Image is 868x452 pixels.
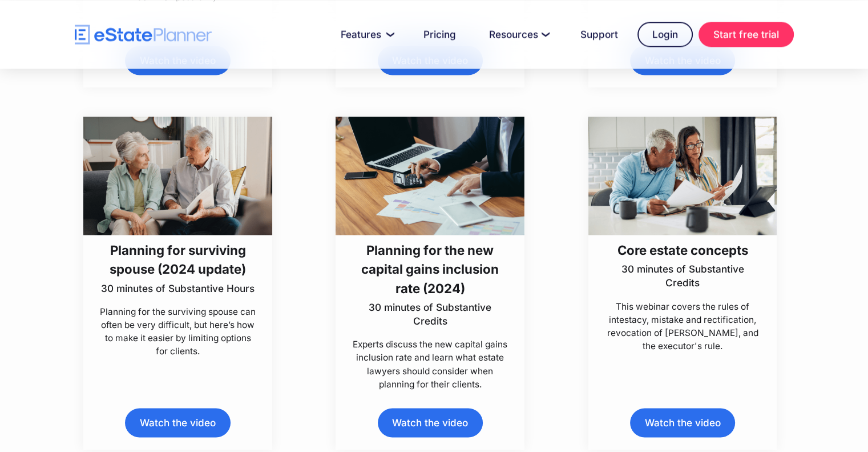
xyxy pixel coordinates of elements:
[99,282,257,295] p: 30 minutes of Substantive Hours
[630,408,735,437] a: Watch the video
[75,25,212,45] a: home
[336,117,524,391] a: Planning for the new capital gains inclusion rate (2024)30 minutes of Substantive CreditsExperts ...
[567,23,632,46] a: Support
[604,241,761,259] h3: Core estate concepts
[352,301,509,328] p: 30 minutes of Substantive Credits
[83,117,272,358] a: Planning for surviving spouse (2024 update)30 minutes of Substantive HoursPlanning for the surviv...
[588,117,777,353] a: Core estate concepts30 minutes of Substantive CreditsThis webinar covers the rules of intestacy, ...
[125,408,230,437] a: Watch the video
[604,300,761,353] p: This webinar covers the rules of intestacy, mistake and rectification, revocation of [PERSON_NAME...
[327,23,404,46] a: Features
[699,22,794,47] a: Start free trial
[604,262,761,290] p: 30 minutes of Substantive Credits
[637,22,693,47] a: Login
[99,241,257,279] h3: Planning for surviving spouse (2024 update)
[378,408,483,437] a: Watch the video
[410,23,470,46] a: Pricing
[352,338,509,391] p: Experts discuss the new capital gains inclusion rate and learn what estate lawyers should conside...
[475,23,561,46] a: Resources
[99,305,257,358] p: Planning for the surviving spouse can often be very difficult, but here’s how to make it easier b...
[352,241,509,298] h3: Planning for the new capital gains inclusion rate (2024)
